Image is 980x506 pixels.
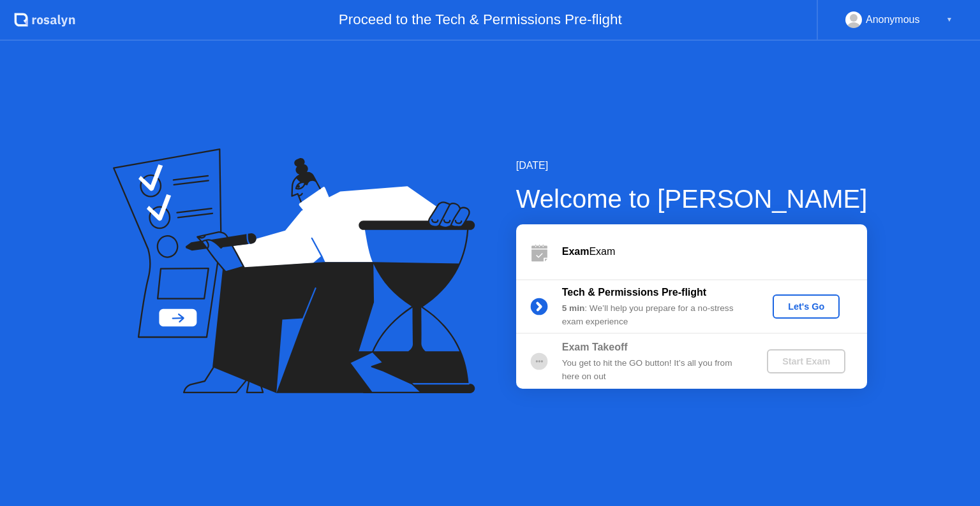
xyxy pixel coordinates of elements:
[516,180,868,218] div: Welcome to [PERSON_NAME]
[562,303,585,313] b: 5 min
[773,294,840,319] button: Let's Go
[946,11,953,28] div: ▼
[562,342,628,352] b: Exam Takeoff
[562,244,867,259] div: Exam
[772,356,840,366] div: Start Exam
[562,357,746,383] div: You get to hit the GO button! It’s all you from here on out
[866,11,920,28] div: Anonymous
[562,246,590,257] b: Exam
[562,287,706,298] b: Tech & Permissions Pre-flight
[516,158,868,173] div: [DATE]
[562,302,746,328] div: : We’ll help you prepare for a no-stress exam experience
[778,301,835,312] div: Let's Go
[767,349,845,373] button: Start Exam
